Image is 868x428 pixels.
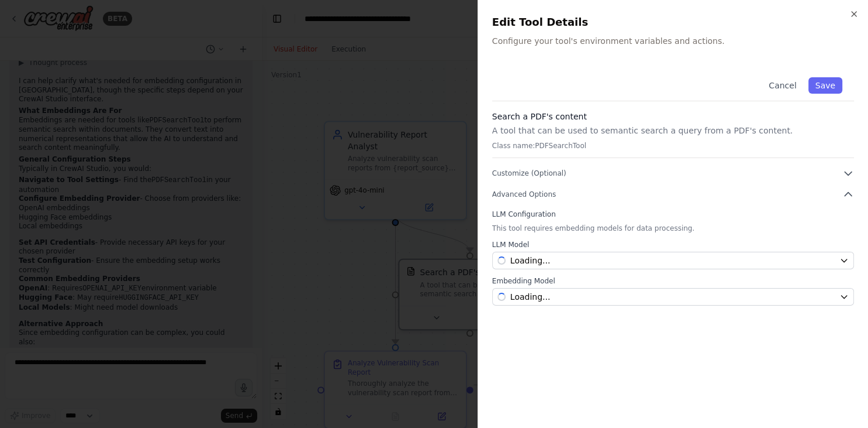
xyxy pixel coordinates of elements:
label: Embedding Model [492,276,854,286]
p: This tool requires embedding models for data processing. [492,224,854,233]
label: LLM Configuration [492,210,854,219]
p: Class name: PDFSearchTool [492,141,854,150]
button: Cancel [762,77,803,94]
span: openai/text-embedding-3-small [510,291,551,303]
button: Customize (Optional) [492,167,854,179]
h3: Search a PDF's content [492,111,854,122]
p: Configure your tool's environment variables and actions. [492,35,854,47]
button: Loading... [492,288,854,306]
button: Save [808,77,842,94]
span: Advanced Options [492,190,556,199]
label: LLM Model [492,240,854,249]
h2: Edit Tool Details [492,14,854,30]
span: Customize (Optional) [492,169,566,178]
button: Advanced Options [492,189,854,200]
p: A tool that can be used to semantic search a query from a PDF's content. [492,125,854,136]
span: openai/gpt-4o-mini [510,255,551,266]
button: Loading... [492,252,854,269]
